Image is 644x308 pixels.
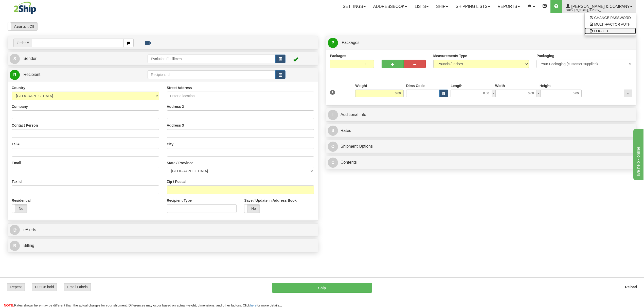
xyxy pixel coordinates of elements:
span: NOTE: [4,303,14,307]
label: Packages [330,53,346,58]
label: Put On hold [29,283,57,291]
label: Street Address [167,85,192,90]
label: Repeat [4,283,25,291]
span: Packages [342,40,359,45]
a: Reports [494,0,524,13]
a: here [250,303,257,307]
span: x [492,90,495,97]
a: Lists [411,0,432,13]
button: Reload [622,283,640,291]
label: Dims Code [406,83,425,88]
span: MULTI-FACTOR AUTH [594,22,631,26]
span: I [328,110,338,120]
a: CHANGE PASSWORD [585,14,636,21]
a: @ eAlerts [10,225,316,235]
a: IAdditional Info [328,110,634,120]
a: Shipping lists [452,0,494,13]
span: CHANGE PASSWORD [594,16,631,20]
label: Save / Update in Address Book [244,198,296,203]
label: Address 3 [167,123,184,128]
a: LOG OUT [585,28,636,34]
span: O [328,142,338,152]
span: B [10,241,20,251]
label: Email [12,160,21,165]
label: No [244,204,260,213]
div: Support: 1 - 855 - 55 - 2SHIP [8,18,636,22]
label: Zip / Postal [167,179,186,184]
iframe: chat widget [632,128,643,180]
span: Billing [23,243,34,248]
input: Enter a location [167,92,314,100]
span: P [328,38,338,48]
label: Height [540,83,551,88]
label: No [12,204,27,213]
label: Tel # [12,142,20,147]
a: Settings [339,0,369,13]
span: Order # [13,39,32,47]
label: Measurements Type [433,53,467,58]
span: $ [328,126,338,136]
span: S [10,54,20,64]
label: Country [12,85,25,90]
button: Ship [272,283,372,293]
b: Reload [625,285,637,289]
a: MULTI-FACTOR AUTH [585,21,636,28]
label: Weight [355,83,367,88]
span: R [10,70,20,80]
label: City [167,142,173,147]
span: eAlerts [23,228,36,232]
a: [PERSON_NAME] & Company 3042 / [US_STATE][PERSON_NAME] [562,0,636,13]
label: Packaging [536,53,554,58]
a: R Recipient [10,70,132,80]
span: C [328,158,338,168]
a: S Sender [10,54,148,64]
span: 3042 / [US_STATE][PERSON_NAME] [566,8,604,13]
input: Sender Id [148,55,276,63]
label: Recipient Type [167,198,192,203]
a: OShipment Options [328,141,634,152]
div: live help - online [4,3,47,9]
label: Email Labels [61,283,91,291]
span: Recipient [23,72,40,77]
a: Addressbook [369,0,411,13]
a: $Rates [328,126,634,136]
label: State / Province [167,160,193,165]
span: Sender [23,56,37,61]
a: P Packages [328,38,634,48]
span: LOG OUT [594,29,610,33]
label: Length [451,83,462,88]
label: Contact Person [12,123,38,128]
a: B Billing [10,241,316,251]
label: Address 2 [167,104,184,109]
span: @ [10,225,20,235]
label: Company [12,104,28,109]
label: Tax Id [12,179,22,184]
label: Width [495,83,505,88]
input: Recipient Id [148,70,276,79]
span: [PERSON_NAME] & Company [570,4,630,9]
a: CContents [328,157,634,168]
img: logo3042.jpg [8,1,42,14]
div: ... [624,90,632,97]
span: x [537,90,540,97]
a: Ship [432,0,452,13]
span: 1 [330,90,335,95]
label: Residential [12,198,31,203]
label: Assistant Off [8,22,37,30]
